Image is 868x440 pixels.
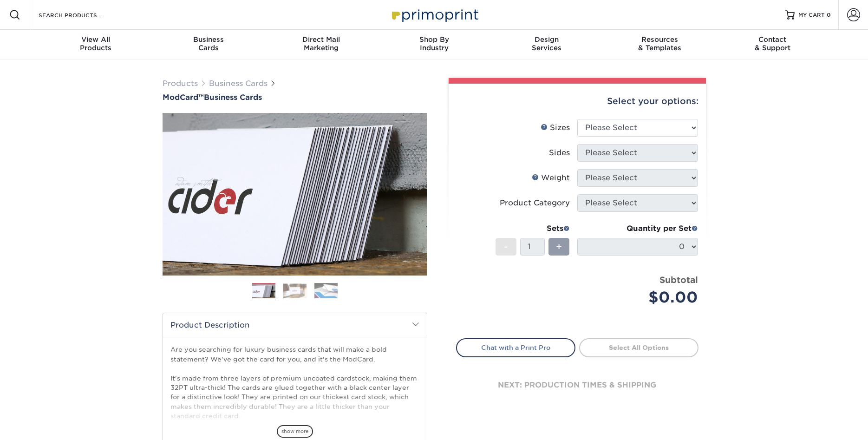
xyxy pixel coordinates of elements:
[579,338,698,357] a: Select All Options
[798,11,825,19] span: MY CART
[549,147,570,158] div: Sides
[265,35,378,52] div: Marketing
[716,35,829,44] span: Contact
[152,35,265,44] span: Business
[556,240,562,254] span: +
[378,30,490,59] a: Shop ByIndustry
[541,122,570,133] div: Sizes
[277,425,313,438] span: show more
[39,35,152,44] span: View All
[504,240,508,254] span: -
[378,35,490,44] span: Shop By
[496,223,570,234] div: Sets
[388,5,481,25] img: Primoprint
[500,197,570,209] div: Product Category
[827,12,831,18] span: 0
[378,35,490,52] div: Industry
[163,79,198,88] a: Products
[152,35,265,52] div: Cards
[490,30,603,59] a: DesignServices
[577,223,698,234] div: Quantity per Set
[163,93,427,102] h1: Business Cards
[456,357,698,413] div: next: production times & shipping
[283,283,307,298] img: Business Cards 02
[39,35,152,52] div: Products
[252,280,275,303] img: Business Cards 01
[584,286,698,309] div: $0.00
[314,282,338,299] img: Business Cards 03
[603,35,716,44] span: Resources
[163,93,204,102] span: ModCard™
[532,172,570,184] div: Weight
[163,62,427,327] img: ModCard™ 01
[163,313,427,337] h2: Product Description
[152,30,265,59] a: BusinessCards
[163,93,427,102] a: ModCard™Business Cards
[716,35,829,52] div: & Support
[456,338,575,357] a: Chat with a Print Pro
[265,35,378,44] span: Direct Mail
[490,35,603,52] div: Services
[716,30,829,59] a: Contact& Support
[603,35,716,52] div: & Templates
[265,30,378,59] a: Direct MailMarketing
[659,275,698,285] strong: Subtotal
[603,30,716,59] a: Resources& Templates
[209,79,268,88] a: Business Cards
[38,9,128,20] input: SEARCH PRODUCTS.....
[39,30,152,59] a: View AllProducts
[456,84,698,119] div: Select your options:
[490,35,603,44] span: Design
